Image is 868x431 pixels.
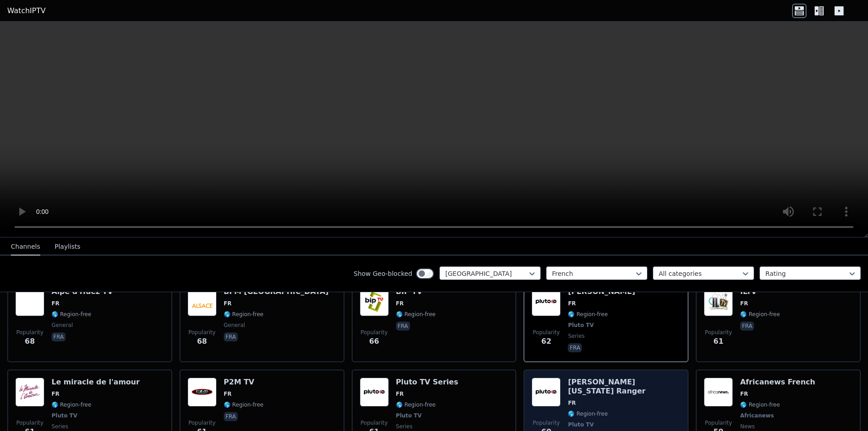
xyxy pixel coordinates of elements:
span: 🌎 Region-free [224,311,264,318]
span: Popularity [361,329,388,336]
span: 🌎 Region-free [740,311,780,318]
h6: [PERSON_NAME] [US_STATE] Ranger [568,378,680,396]
span: 🌎 Region-free [224,401,264,408]
span: 61 [713,336,723,347]
img: BFM Alsace [188,287,217,316]
span: news [740,423,755,430]
span: FR [396,300,404,307]
h6: Pluto TV Series [396,378,458,387]
span: FR [396,390,404,398]
p: fra [52,332,66,341]
span: Pluto TV [52,412,77,419]
img: Alpe d'Huez TV [15,287,44,316]
span: FR [740,390,748,398]
span: 🌎 Region-free [52,311,91,318]
span: 🌎 Region-free [568,410,608,417]
span: FR [224,390,231,398]
span: series [396,423,413,430]
span: Pluto TV [396,412,422,419]
span: Pluto TV [568,421,594,428]
span: Popularity [361,419,388,426]
span: Africanews [740,412,774,419]
a: WatchIPTV [7,5,46,16]
label: Show Geo-blocked [354,269,412,278]
img: Walker Texas Ranger [532,378,561,407]
img: BIP TV [360,287,389,316]
img: P2M TV [188,378,217,407]
img: Pluto TV Series [360,378,389,407]
span: Popularity [533,419,560,426]
p: fra [396,322,410,331]
span: Popularity [189,329,216,336]
span: series [52,423,68,430]
img: Le miracle de l'amour [15,378,44,407]
span: 🌎 Region-free [396,311,436,318]
span: FR [568,399,576,407]
span: 66 [369,336,379,347]
span: general [52,322,73,329]
span: series [568,332,585,340]
p: fra [568,343,582,352]
span: 🌎 Region-free [52,401,91,408]
img: ILTV [704,287,733,316]
span: FR [52,300,59,307]
button: Playlists [55,238,80,256]
span: Popularity [189,419,216,426]
span: 62 [541,336,551,347]
p: fra [224,412,238,421]
span: FR [568,300,576,307]
span: Popularity [16,329,43,336]
img: Louis La Brocante [532,287,561,316]
span: Pluto TV [568,322,594,329]
h6: Le miracle de l'amour [52,378,140,387]
p: fra [740,322,754,331]
span: 68 [25,336,35,347]
h6: P2M TV [224,378,264,387]
span: FR [740,300,748,307]
button: Channels [11,238,40,256]
span: Popularity [533,329,560,336]
span: 🌎 Region-free [740,401,780,408]
span: general [224,322,245,329]
span: FR [52,390,59,398]
span: 68 [197,336,207,347]
span: 🌎 Region-free [396,401,436,408]
span: Popularity [16,419,43,426]
span: FR [224,300,231,307]
span: 🌎 Region-free [568,311,608,318]
p: fra [224,332,238,341]
h6: Africanews French [740,378,815,387]
span: Popularity [705,419,732,426]
img: Africanews French [704,378,733,407]
span: Popularity [705,329,732,336]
